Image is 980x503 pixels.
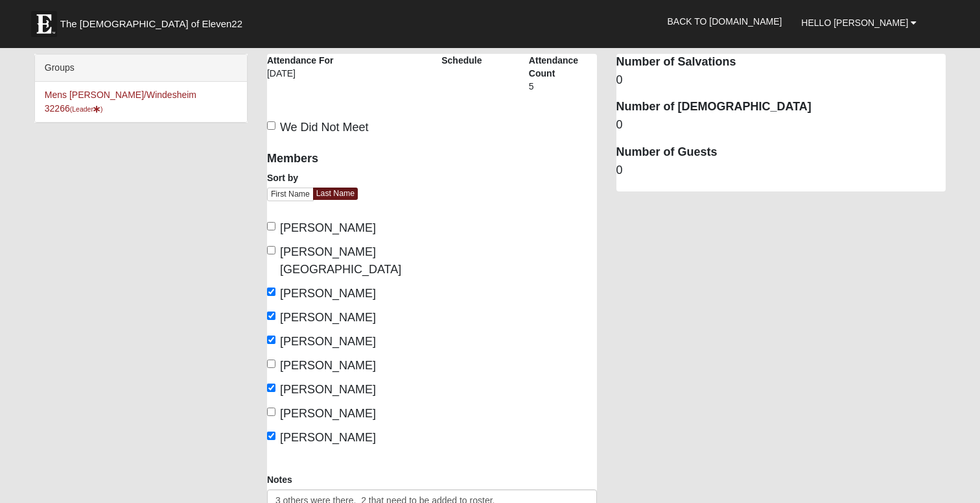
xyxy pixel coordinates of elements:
[280,359,376,372] span: [PERSON_NAME]
[267,384,275,392] input: [PERSON_NAME]
[267,222,275,230] input: [PERSON_NAME]
[280,431,376,444] span: [PERSON_NAME]
[529,80,597,102] div: 5
[313,188,358,200] a: Last Name
[529,54,597,80] label: Attendance Count
[616,162,946,179] dd: 0
[280,383,376,396] span: [PERSON_NAME]
[267,188,314,201] a: First Name
[267,152,422,166] h4: Members
[70,105,103,113] small: (Leader )
[267,67,335,89] div: [DATE]
[267,432,275,440] input: [PERSON_NAME]
[280,311,376,324] span: [PERSON_NAME]
[267,121,275,130] input: We Did Not Meet
[280,335,376,348] span: [PERSON_NAME]
[280,287,376,300] span: [PERSON_NAME]
[616,117,946,134] dd: 0
[25,5,284,37] a: The [DEMOGRAPHIC_DATA] of Eleven22
[280,221,376,234] span: [PERSON_NAME]
[267,473,292,486] label: Notes
[267,288,275,296] input: [PERSON_NAME]
[616,99,946,116] dt: Number of [DEMOGRAPHIC_DATA]
[280,407,376,420] span: [PERSON_NAME]
[791,6,926,39] a: Hello [PERSON_NAME]
[658,5,792,38] a: Back to [DOMAIN_NAME]
[280,245,401,276] span: [PERSON_NAME][GEOGRAPHIC_DATA]
[616,54,946,71] dt: Number of Salvations
[31,11,57,37] img: Eleven22 logo
[267,54,334,67] label: Attendance For
[441,54,482,67] label: Schedule
[267,360,275,368] input: [PERSON_NAME]
[267,336,275,344] input: [PERSON_NAME]
[267,408,275,416] input: [PERSON_NAME]
[616,144,946,161] dt: Number of Guests
[60,18,242,31] span: The [DEMOGRAPHIC_DATA] of Eleven22
[616,72,946,89] dd: 0
[267,246,275,254] input: [PERSON_NAME][GEOGRAPHIC_DATA]
[267,171,298,184] label: Sort by
[35,55,247,82] div: Groups
[280,121,369,134] span: We Did Not Meet
[45,90,196,114] a: Mens [PERSON_NAME]/Windesheim 32266(Leader)
[801,18,908,28] span: Hello [PERSON_NAME]
[267,312,275,320] input: [PERSON_NAME]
